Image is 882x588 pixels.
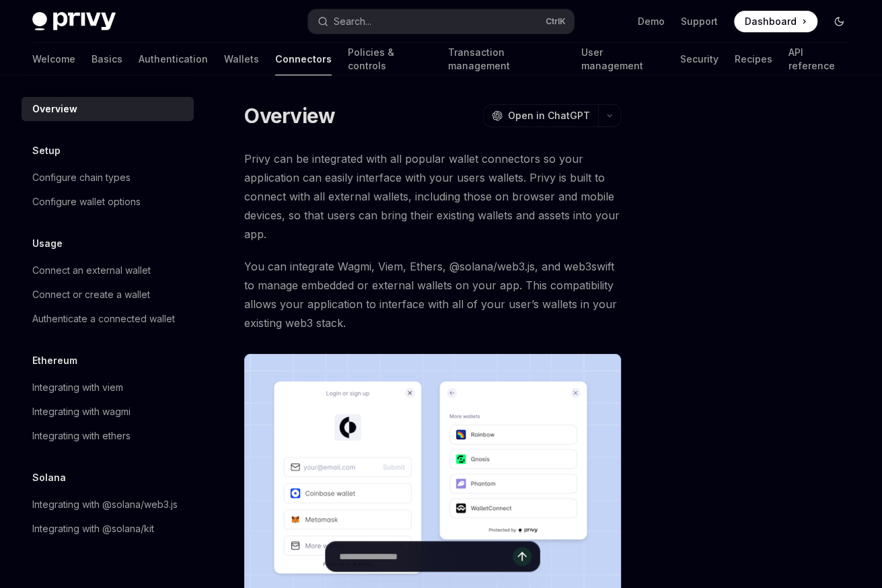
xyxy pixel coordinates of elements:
[32,311,175,327] div: Authenticate a connected wallet
[681,15,718,28] a: Support
[244,257,621,332] span: You can integrate Wagmi, Viem, Ethers, @solana/web3.js, and web3swift to manage embedded or exter...
[22,517,194,541] a: Integrating with @solana/kit
[745,15,797,28] span: Dashboard
[788,43,850,75] a: API reference
[139,43,208,75] a: Authentication
[32,43,75,75] a: Welcome
[32,404,131,420] div: Integrating with wagmi
[638,15,665,28] a: Demo
[32,428,131,444] div: Integrating with ethers
[546,16,566,27] span: Ctrl K
[32,143,61,159] h5: Setup
[32,262,151,279] div: Connect an external wallet
[32,101,77,117] div: Overview
[680,43,719,75] a: Security
[734,11,817,32] a: Dashboard
[508,109,590,122] span: Open in ChatGPT
[32,194,141,210] div: Configure wallet options
[735,43,772,75] a: Recipes
[22,424,194,448] a: Integrating with ethers
[244,104,335,128] h1: Overview
[32,470,66,486] h5: Solana
[32,235,63,252] h5: Usage
[22,258,194,283] a: Connect an external wallet
[22,307,194,331] a: Authenticate a connected wallet
[32,497,178,513] div: Integrating with @solana/web3.js
[224,43,259,75] a: Wallets
[91,43,122,75] a: Basics
[581,43,663,75] a: User management
[32,12,116,31] img: dark logo
[244,149,621,244] span: Privy can be integrated with all popular wallet connectors so your application can easily interfa...
[308,9,573,34] button: Search...CtrlK
[275,43,332,75] a: Connectors
[22,166,194,190] a: Configure chain types
[448,43,564,75] a: Transaction management
[22,283,194,307] a: Connect or create a wallet
[22,190,194,214] a: Configure wallet options
[22,400,194,424] a: Integrating with wagmi
[483,104,598,127] button: Open in ChatGPT
[32,287,150,303] div: Connect or create a wallet
[22,492,194,517] a: Integrating with @solana/web3.js
[334,13,371,30] div: Search...
[22,375,194,400] a: Integrating with viem
[348,43,432,75] a: Policies & controls
[513,547,531,566] button: Send message
[32,353,77,369] h5: Ethereum
[32,170,131,186] div: Configure chain types
[22,97,194,121] a: Overview
[32,379,123,396] div: Integrating with viem
[32,521,154,537] div: Integrating with @solana/kit
[828,11,850,32] button: Toggle dark mode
